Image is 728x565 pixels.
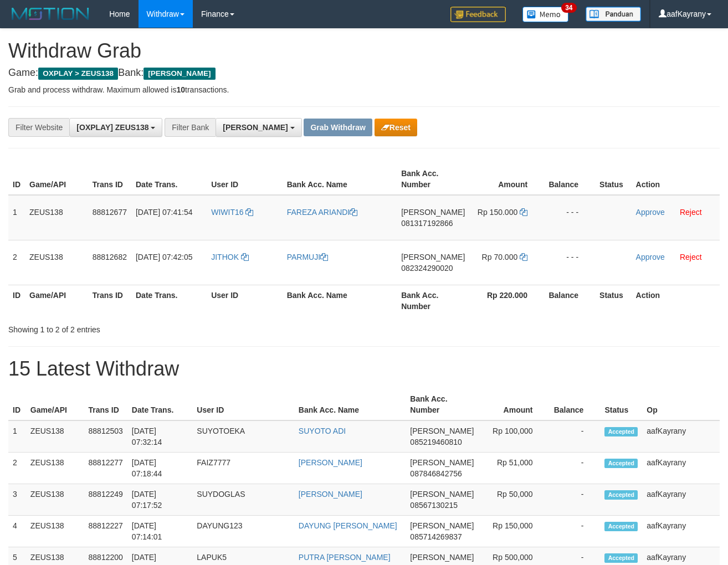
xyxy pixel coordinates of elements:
span: Copy 082324290020 to clipboard [401,264,453,273]
th: Game/API [25,163,88,195]
p: Grab and process withdraw. Maximum allowed is transactions. [8,84,720,95]
th: Amount [469,163,544,195]
span: [PERSON_NAME] [223,123,288,132]
th: Amount [479,389,550,420]
span: [PERSON_NAME] [410,458,474,467]
a: Copy 70000 to clipboard [520,253,527,261]
span: Rp 70.000 [482,253,518,261]
span: OXPLAY > ZEUS138 [38,68,118,80]
div: Filter Website [8,118,69,137]
th: Bank Acc. Name [283,285,397,316]
a: [PERSON_NAME] [299,458,362,467]
button: Reset [375,119,417,136]
td: - - - [544,195,595,240]
strong: 10 [176,85,185,94]
th: User ID [192,389,294,420]
td: ZEUS138 [26,484,84,516]
span: [PERSON_NAME] [410,521,474,530]
th: Game/API [25,285,88,316]
th: Bank Acc. Name [283,163,397,195]
th: Status [595,285,632,316]
td: DAYUNG123 [192,516,294,547]
td: aafKayrany [642,484,720,516]
td: 1 [8,195,25,240]
span: 34 [561,3,576,13]
td: ZEUS138 [26,453,84,484]
th: Game/API [26,389,84,420]
th: User ID [207,285,282,316]
th: Op [642,389,720,420]
span: WIWIT16 [211,208,243,217]
img: panduan.png [586,7,641,22]
button: [OXPLAY] ZEUS138 [69,118,162,137]
td: 2 [8,240,25,285]
td: Rp 51,000 [479,453,550,484]
th: Balance [544,285,595,316]
td: Rp 100,000 [479,420,550,453]
span: Copy 085219460810 to clipboard [410,438,462,446]
span: [PERSON_NAME] [401,208,465,217]
a: [PERSON_NAME] [299,490,362,499]
th: Rp 220.000 [469,285,544,316]
a: PARMUJI [287,253,328,261]
span: [PERSON_NAME] [143,68,215,80]
div: Showing 1 to 2 of 2 entries [8,320,295,335]
td: 88812249 [84,484,127,516]
a: Reject [680,253,702,261]
span: Copy 081317192866 to clipboard [401,219,453,228]
td: SUYOTOEKA [192,420,294,453]
td: [DATE] 07:14:01 [127,516,192,547]
a: DAYUNG [PERSON_NAME] [299,521,397,530]
td: SUYDOGLAS [192,484,294,516]
td: ZEUS138 [25,195,88,240]
td: [DATE] 07:17:52 [127,484,192,516]
th: Bank Acc. Name [294,389,406,420]
th: Balance [544,163,595,195]
td: FAIZ7777 [192,453,294,484]
h1: 15 Latest Withdraw [8,358,720,380]
a: Approve [636,253,665,261]
td: [DATE] 07:32:14 [127,420,192,453]
td: - [550,484,601,516]
span: Accepted [604,459,638,468]
td: ZEUS138 [26,516,84,547]
h4: Game: Bank: [8,68,720,79]
th: Date Trans. [131,285,207,316]
th: Date Trans. [131,163,207,195]
td: - [550,516,601,547]
button: Grab Withdraw [304,119,372,136]
td: aafKayrany [642,516,720,547]
span: 88812682 [93,253,127,261]
th: Trans ID [88,285,131,316]
span: Rp 150.000 [478,208,517,217]
span: Accepted [604,522,638,531]
th: Bank Acc. Number [397,285,469,316]
th: Trans ID [88,163,131,195]
span: Copy 085714269837 to clipboard [410,532,462,541]
td: [DATE] 07:18:44 [127,453,192,484]
th: Bank Acc. Number [406,389,478,420]
a: Copy 150000 to clipboard [520,208,527,217]
td: aafKayrany [642,453,720,484]
td: Rp 50,000 [479,484,550,516]
td: - [550,420,601,453]
td: 88812227 [84,516,127,547]
td: 3 [8,484,26,516]
td: 2 [8,453,26,484]
button: [PERSON_NAME] [216,118,301,137]
h1: Withdraw Grab [8,40,720,62]
td: 88812503 [84,420,127,453]
span: [DATE] 07:41:54 [136,208,192,217]
span: [PERSON_NAME] [410,490,474,499]
a: SUYOTO ADI [299,427,346,435]
th: Action [632,163,720,195]
td: Rp 150,000 [479,516,550,547]
span: [PERSON_NAME] [410,427,474,435]
th: Date Trans. [127,389,192,420]
span: [OXPLAY] ZEUS138 [76,123,148,132]
span: JITHOK [211,253,239,261]
td: - [550,453,601,484]
th: Trans ID [84,389,127,420]
th: Balance [550,389,601,420]
span: Accepted [604,553,638,563]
